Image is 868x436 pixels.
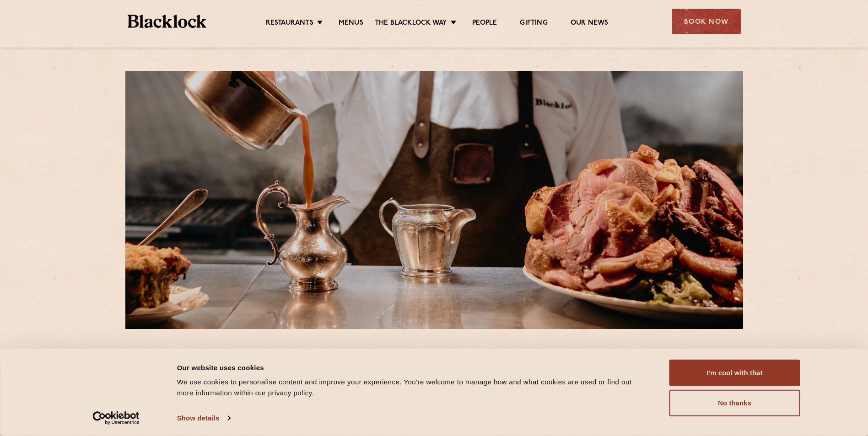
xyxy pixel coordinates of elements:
[76,411,156,425] a: Usercentrics Cookiebot - opens in a new window
[375,19,447,29] a: The Blacklock Way
[339,19,363,29] a: Menus
[672,9,741,34] div: Book Now
[266,19,313,29] a: Restaurants
[669,390,800,416] button: No thanks
[177,362,649,373] div: Our website uses cookies
[472,19,497,29] a: People
[128,15,207,28] img: BL_Textured_Logo-footer-cropped.svg
[177,377,649,399] div: We use cookies to personalise content and improve your experience. You're welcome to manage how a...
[520,19,547,29] a: Gifting
[669,360,800,386] button: I'm cool with that
[177,411,230,425] a: Show details
[571,19,609,29] a: Our News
